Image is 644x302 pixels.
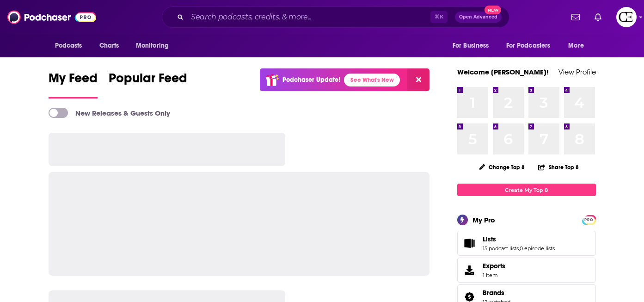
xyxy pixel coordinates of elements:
a: New Releases & Guests Only [49,108,170,118]
a: My Feed [49,70,98,99]
span: PRO [583,216,595,223]
button: open menu [129,37,181,55]
a: Exports [457,258,596,283]
p: Podchaser Update! [282,76,340,84]
span: Podcasts [55,39,82,52]
button: Share Top 8 [538,158,579,176]
a: Show notifications dropdown [568,9,583,25]
span: Exports [460,264,479,277]
button: open menu [562,37,595,55]
span: For Business [453,39,489,52]
button: open menu [446,37,501,55]
button: Open AdvancedNew [455,12,502,23]
input: Search podcasts, credits, & more... [187,10,430,25]
a: Lists [483,235,555,243]
button: Show profile menu [616,7,637,27]
span: Popular Feed [109,70,187,92]
a: Brands [483,289,510,297]
a: Create My Top 8 [457,184,596,196]
span: Exports [483,262,505,270]
span: Monitoring [136,39,169,52]
span: ⌘ K [430,11,448,23]
div: Search podcasts, credits, & more... [162,6,509,28]
a: See What's New [344,74,400,86]
img: Podchaser - Follow, Share and Rate Podcasts [7,8,96,26]
span: My Feed [49,70,98,92]
a: Popular Feed [109,70,187,99]
a: 15 podcast lists [483,245,519,252]
a: Welcome [PERSON_NAME]! [457,68,549,76]
button: Change Top 8 [473,161,531,173]
span: 1 item [483,272,505,278]
a: View Profile [558,68,596,76]
span: Lists [483,235,496,243]
span: Lists [457,231,596,256]
span: Open Advanced [459,15,497,19]
span: Logged in as cozyearthaudio [616,7,637,27]
span: , [519,245,520,252]
button: open menu [49,37,94,55]
div: My Pro [472,216,495,224]
img: User Profile [616,7,637,27]
span: Brands [483,289,504,297]
a: Show notifications dropdown [591,9,605,25]
a: Lists [460,237,479,250]
span: For Podcasters [506,39,551,52]
a: Charts [93,37,125,55]
button: open menu [500,37,564,55]
span: More [568,39,584,52]
a: PRO [583,216,595,223]
span: Charts [99,39,119,52]
a: 0 episode lists [520,245,555,252]
span: New [485,6,501,14]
